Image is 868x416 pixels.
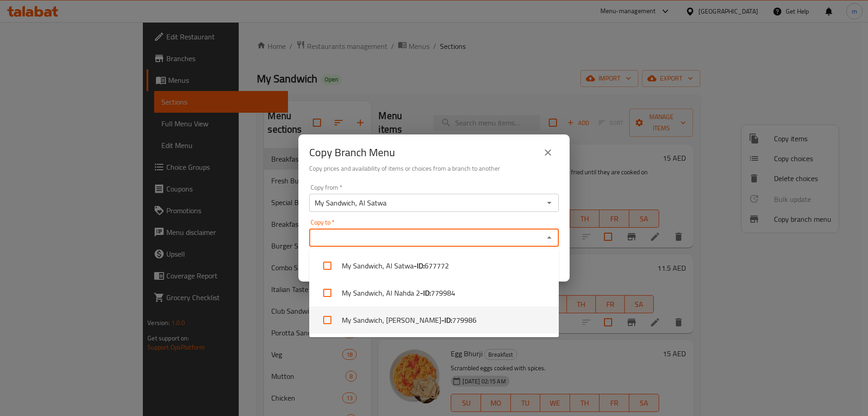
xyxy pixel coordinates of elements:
li: My Sandwich, Al Nahda 2 [309,279,559,306]
button: close [537,142,559,163]
span: 677772 [425,260,449,271]
h2: Copy Branch Menu [309,145,395,160]
span: 779986 [452,315,476,325]
button: Close [543,231,556,244]
b: - ID: [441,315,452,325]
h6: Copy prices and availability of items or choices from a branch to another [309,163,559,173]
button: Open [543,196,556,209]
b: - ID: [414,260,425,271]
li: My Sandwich, Al Satwa [309,252,559,279]
li: My Sandwich, [PERSON_NAME] [309,306,559,334]
b: - ID: [420,287,431,298]
span: 779984 [431,287,455,298]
